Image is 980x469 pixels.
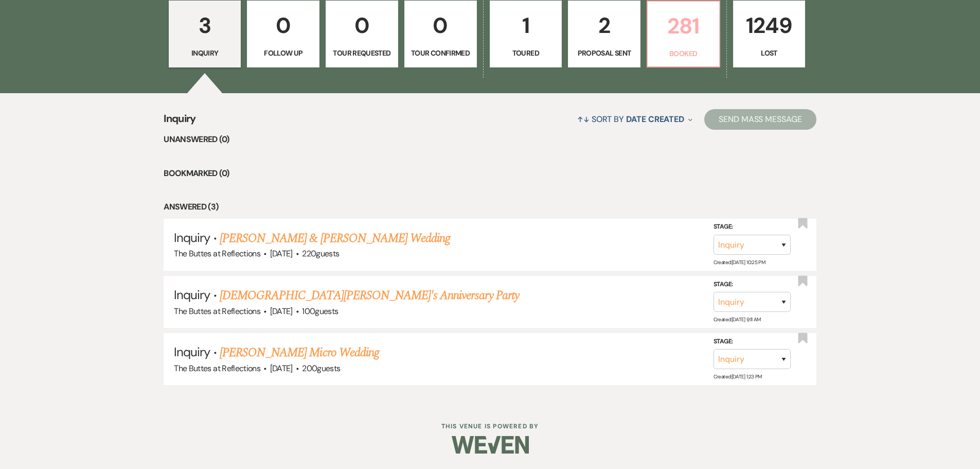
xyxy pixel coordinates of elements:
img: Weven Logo [452,427,529,463]
a: [PERSON_NAME] Micro Wedding [220,343,379,362]
button: Send Mass Message [704,109,816,130]
a: 2Proposal Sent [568,1,640,67]
span: 200 guests [302,363,340,374]
p: 0 [411,8,470,43]
p: 1249 [740,8,799,43]
span: Inquiry [174,344,210,360]
a: 3Inquiry [169,1,241,67]
label: Stage: [714,336,791,348]
span: ↑↓ [577,114,590,125]
p: Booked [654,48,713,59]
li: Answered (3) [164,200,816,214]
span: Date Created [626,114,684,125]
span: Created: [DATE] 1:23 PM [714,373,762,380]
a: 281Booked [647,1,720,67]
a: 0Follow Up [247,1,319,67]
span: Inquiry [174,230,210,246]
span: The Buttes at Reflections [174,248,260,259]
span: 220 guests [302,248,339,259]
span: Inquiry [174,287,210,303]
a: 0Tour Confirmed [404,1,477,67]
p: 1 [496,8,556,43]
p: Lost [740,47,799,59]
span: [DATE] [270,248,293,259]
a: [PERSON_NAME] & [PERSON_NAME] Wedding [220,229,450,248]
p: 2 [575,8,634,43]
span: [DATE] [270,306,293,317]
p: Proposal Sent [575,47,634,59]
span: [DATE] [270,363,293,374]
a: 1249Lost [733,1,806,67]
a: [DEMOGRAPHIC_DATA][PERSON_NAME]'s Anniversary Party [220,286,519,305]
p: Tour Requested [332,47,391,59]
a: 1Toured [490,1,562,67]
span: The Buttes at Reflections [174,363,260,374]
span: Inquiry [164,111,196,133]
span: 100 guests [302,306,338,317]
p: 3 [175,8,235,43]
p: 0 [332,8,391,43]
a: 0Tour Requested [326,1,398,67]
li: Unanswered (0) [164,133,816,146]
label: Stage: [714,221,791,233]
p: 281 [654,9,713,43]
button: Sort By Date Created [573,106,697,133]
label: Stage: [714,279,791,290]
p: Toured [496,47,556,59]
span: The Buttes at Reflections [174,306,260,317]
li: Bookmarked (0) [164,167,816,180]
p: Tour Confirmed [411,47,470,59]
p: Follow Up [254,47,313,59]
span: Created: [DATE] 10:25 PM [714,259,765,266]
p: Inquiry [175,47,235,59]
span: Created: [DATE] 9:11 AM [714,316,761,323]
p: 0 [254,8,313,43]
